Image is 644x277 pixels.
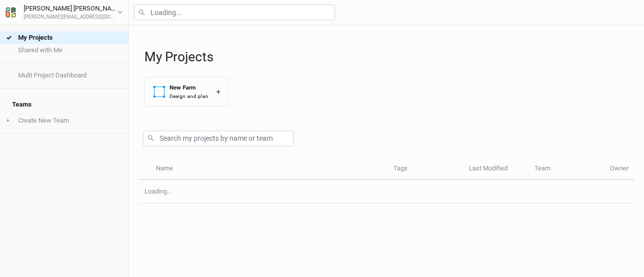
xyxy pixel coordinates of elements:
div: New Farm [170,83,208,92]
h1: My Projects [144,49,634,65]
th: Team [529,158,604,180]
div: Design and plan [170,93,208,100]
th: Name [150,158,387,180]
th: Tags [388,158,463,180]
td: Loading... [139,180,634,204]
input: Search my projects by name or team [143,131,294,146]
h4: Teams [6,95,122,115]
input: Loading... [134,5,335,20]
button: [PERSON_NAME] [PERSON_NAME][PERSON_NAME][EMAIL_ADDRESS][DOMAIN_NAME] [5,3,123,21]
th: Owner [604,158,634,180]
button: New FarmDesign and plan+ [144,77,229,107]
span: + [6,117,10,125]
th: Last Modified [463,158,529,180]
div: + [216,86,220,97]
div: [PERSON_NAME] [PERSON_NAME] [24,4,117,14]
div: [PERSON_NAME][EMAIL_ADDRESS][DOMAIN_NAME] [24,14,117,21]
